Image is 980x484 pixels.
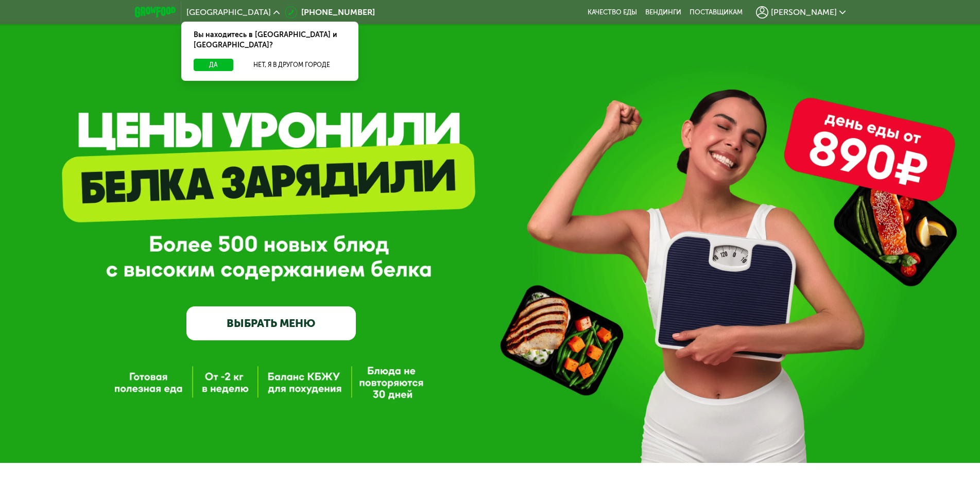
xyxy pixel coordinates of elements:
div: поставщикам [690,8,743,16]
a: [PHONE_NUMBER] [285,6,375,19]
a: Качество еды [588,8,637,16]
button: Нет, я в другом городе [237,59,346,71]
a: Вендинги [645,8,681,16]
span: [PERSON_NAME] [771,8,837,16]
div: Вы находитесь в [GEOGRAPHIC_DATA] и [GEOGRAPHIC_DATA]? [181,22,358,59]
button: Да [194,59,233,71]
span: [GEOGRAPHIC_DATA] [186,8,271,16]
a: ВЫБРАТЬ МЕНЮ [186,306,356,340]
